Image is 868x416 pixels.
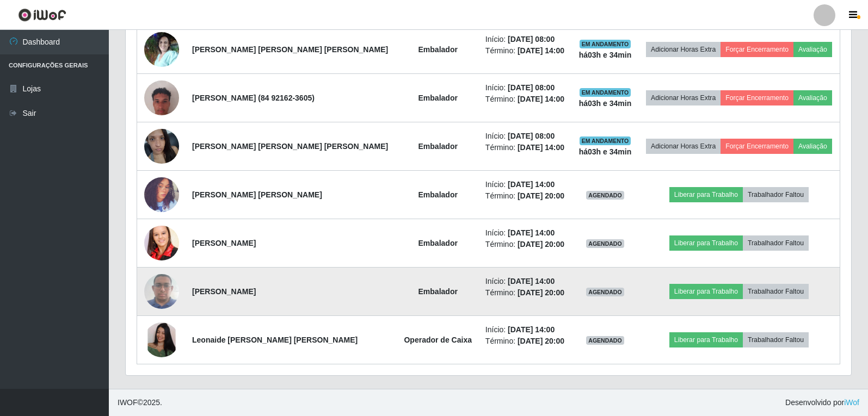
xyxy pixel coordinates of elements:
[580,88,631,97] span: EM ANDAMENTO
[518,143,564,152] time: [DATE] 14:00
[485,45,565,57] li: Término:
[518,46,564,55] time: [DATE] 14:00
[743,284,809,299] button: Trabalhador Faltou
[485,131,565,142] li: Início:
[518,337,564,345] time: [DATE] 20:00
[721,90,793,105] button: Forçar Encerramento
[669,332,743,347] button: Liberar para Trabalho
[485,239,565,250] li: Término:
[518,240,564,249] time: [DATE] 20:00
[118,397,162,408] span: © 2025 .
[418,45,458,54] strong: Embalador
[485,336,565,347] li: Término:
[586,336,624,345] span: AGENDADO
[192,239,256,247] strong: [PERSON_NAME]
[404,336,472,344] strong: Operador de Caixa
[485,287,565,299] li: Término:
[508,277,555,285] time: [DATE] 14:00
[669,284,743,299] button: Liberar para Trabalho
[192,287,256,296] strong: [PERSON_NAME]
[144,322,179,357] img: 1756749190909.jpeg
[118,398,138,407] span: IWOF
[669,235,743,251] button: Liberar para Trabalho
[485,190,565,202] li: Término:
[485,34,565,45] li: Início:
[485,82,565,94] li: Início:
[721,139,793,154] button: Forçar Encerramento
[586,288,624,296] span: AGENDADO
[508,228,555,237] time: [DATE] 14:00
[485,142,565,153] li: Término:
[508,325,555,334] time: [DATE] 14:00
[192,94,315,102] strong: [PERSON_NAME] (84 92162-3605)
[669,187,743,202] button: Liberar para Trabalho
[646,42,721,57] button: Adicionar Horas Extra
[418,142,458,151] strong: Embalador
[192,45,388,54] strong: [PERSON_NAME] [PERSON_NAME] [PERSON_NAME]
[192,142,388,151] strong: [PERSON_NAME] [PERSON_NAME] [PERSON_NAME]
[579,99,632,108] strong: há 03 h e 34 min
[418,190,458,199] strong: Embalador
[144,171,179,218] img: 1756411135914.jpeg
[743,235,809,251] button: Trabalhador Faltou
[508,180,555,189] time: [DATE] 14:00
[144,217,179,269] img: 1756658111614.jpeg
[518,95,564,103] time: [DATE] 14:00
[580,40,631,48] span: EM ANDAMENTO
[485,276,565,287] li: Início:
[418,239,458,247] strong: Embalador
[485,324,565,336] li: Início:
[508,132,555,140] time: [DATE] 08:00
[144,32,179,67] img: 1755730683676.jpeg
[586,239,624,248] span: AGENDADO
[18,8,66,22] img: CoreUI Logo
[192,190,322,199] strong: [PERSON_NAME] [PERSON_NAME]
[518,288,564,297] time: [DATE] 20:00
[646,139,721,154] button: Adicionar Horas Extra
[485,179,565,190] li: Início:
[579,147,632,156] strong: há 03 h e 34 min
[192,336,358,344] strong: Leonaide [PERSON_NAME] [PERSON_NAME]
[579,51,632,59] strong: há 03 h e 34 min
[844,398,859,407] a: iWof
[580,136,631,145] span: EM ANDAMENTO
[508,83,555,92] time: [DATE] 08:00
[418,94,458,102] strong: Embalador
[144,123,179,169] img: 1757029049891.jpeg
[793,139,832,154] button: Avaliação
[743,187,809,202] button: Trabalhador Faltou
[485,227,565,239] li: Início:
[418,287,458,296] strong: Embalador
[508,35,555,44] time: [DATE] 08:00
[793,42,832,57] button: Avaliação
[785,397,859,408] span: Desenvolvido por
[646,90,721,105] button: Adicionar Horas Extra
[485,94,565,105] li: Término:
[144,67,179,129] img: 1756232807381.jpeg
[518,191,564,200] time: [DATE] 20:00
[793,90,832,105] button: Avaliação
[586,191,624,200] span: AGENDADO
[721,42,793,57] button: Forçar Encerramento
[743,332,809,347] button: Trabalhador Faltou
[144,268,179,314] img: 1756993825636.jpeg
